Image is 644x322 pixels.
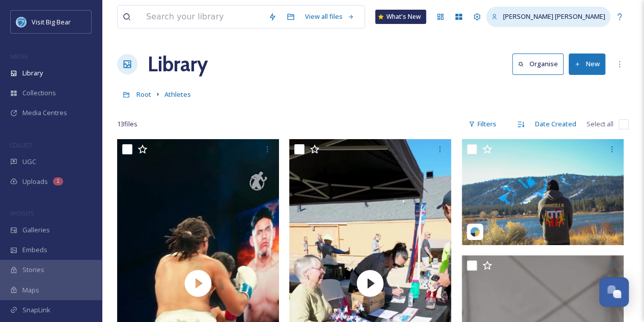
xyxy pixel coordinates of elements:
[512,53,569,74] a: Organise
[503,12,605,21] span: [PERSON_NAME] [PERSON_NAME]
[136,90,151,99] span: Root
[10,209,34,217] span: WIDGETS
[470,227,480,237] img: snapsea-logo.png
[530,114,581,134] div: Date Created
[463,114,501,134] div: Filters
[375,10,426,24] a: What's New
[512,53,564,74] button: Organise
[164,90,191,99] span: Athletes
[22,108,67,118] span: Media Centres
[16,17,26,27] img: MemLogo_VBB_Primary_LOGO%20Badge%20%281%29%20%28Converted%29.png
[22,157,36,167] span: UGC
[599,277,629,307] button: Open Chat
[22,225,50,235] span: Galleries
[10,52,28,60] span: MEDIA
[22,68,43,78] span: Library
[22,285,39,295] span: Maps
[164,88,191,100] a: Athletes
[117,119,137,129] span: 13 file s
[22,265,44,275] span: Stories
[22,305,50,315] span: SnapLink
[53,177,63,185] div: 1
[22,177,48,186] span: Uploads
[462,139,624,245] img: j.ronaldomancilla-3304081.jpg
[22,245,47,255] span: Embeds
[486,7,610,26] a: [PERSON_NAME] [PERSON_NAME]
[586,119,613,129] span: Select all
[569,53,605,74] button: New
[141,6,263,28] input: Search your library
[10,141,32,149] span: COLLECT
[32,17,71,26] span: Visit Big Bear
[300,7,359,26] a: View all files
[136,88,151,100] a: Root
[148,49,208,79] a: Library
[22,88,56,98] span: Collections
